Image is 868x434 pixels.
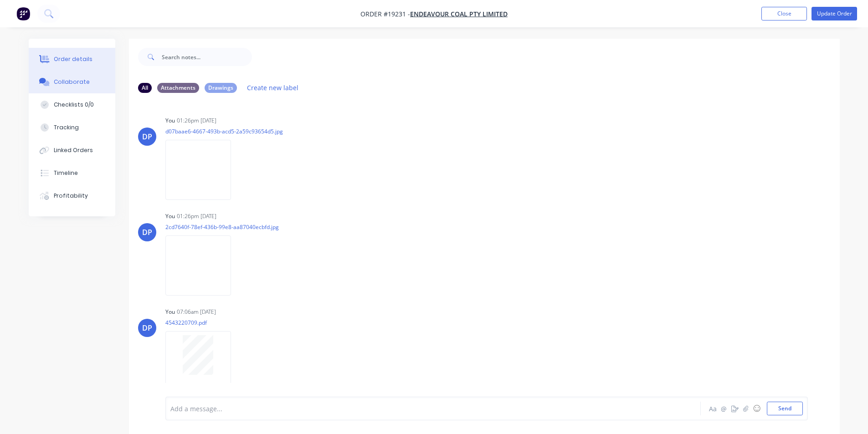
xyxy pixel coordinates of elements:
div: Timeline [54,169,78,177]
div: Drawings [205,83,237,93]
button: Update Order [812,7,857,20]
div: You [165,117,175,125]
button: Send [767,402,803,415]
div: Tracking [54,123,79,132]
div: DP [142,131,152,142]
button: ☺ [751,403,762,414]
div: DP [142,322,152,333]
div: All [138,83,152,93]
button: Checklists 0/0 [29,93,115,116]
div: Collaborate [54,78,90,86]
div: You [165,308,175,316]
button: Close [761,7,807,20]
div: Linked Orders [54,146,93,154]
button: Collaborate [29,71,115,93]
div: Checklists 0/0 [54,101,94,109]
div: You [165,212,175,220]
button: Order details [29,48,115,71]
p: d07baae6-4667-493b-acd5-2a59c93654d5.jpg [165,128,283,135]
div: 01:26pm [DATE] [177,212,216,220]
img: Factory [16,7,30,20]
button: Aa [708,403,719,414]
div: Order details [54,55,92,63]
div: 07:06am [DATE] [177,308,216,316]
div: 01:26pm [DATE] [177,117,216,125]
button: Create new label [242,82,303,94]
p: 2cd7640f-78ef-436b-99e8-aa87040ecbfd.jpg [165,223,279,231]
span: Order #19231 - [360,10,410,18]
div: DP [142,227,152,238]
button: Linked Orders [29,139,115,162]
a: Endeavour Coal Pty Limited [410,10,508,18]
div: Attachments [157,83,199,93]
button: Profitability [29,184,115,207]
input: Search notes... [162,48,252,66]
p: 4543220709.pdf [165,319,240,327]
button: Tracking [29,116,115,139]
button: Timeline [29,162,115,184]
div: Profitability [54,192,88,200]
button: @ [719,403,729,414]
